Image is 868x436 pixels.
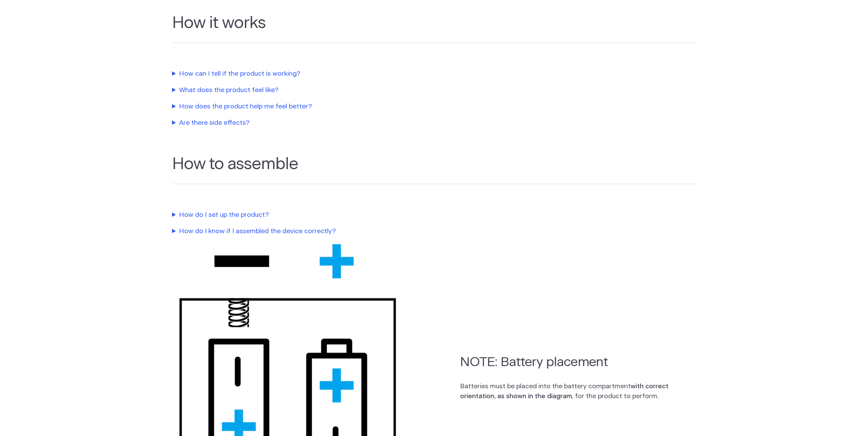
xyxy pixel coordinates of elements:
[172,14,696,43] h2: How it works
[172,227,483,237] summary: How do I know if I assembled the device correctly?
[172,210,483,220] summary: How do I set up the product?
[172,86,483,95] summary: What does the product feel like?
[172,118,483,128] summary: Are there side effects?
[172,155,696,184] h2: How to assemble
[172,69,483,79] summary: How can I tell if the product is working?
[460,354,670,371] h2: NOTE: Battery placement
[460,382,670,402] p: Batteries must be placed into the battery compartment , for the product to perform.
[172,102,483,112] summary: How does the product help me feel better?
